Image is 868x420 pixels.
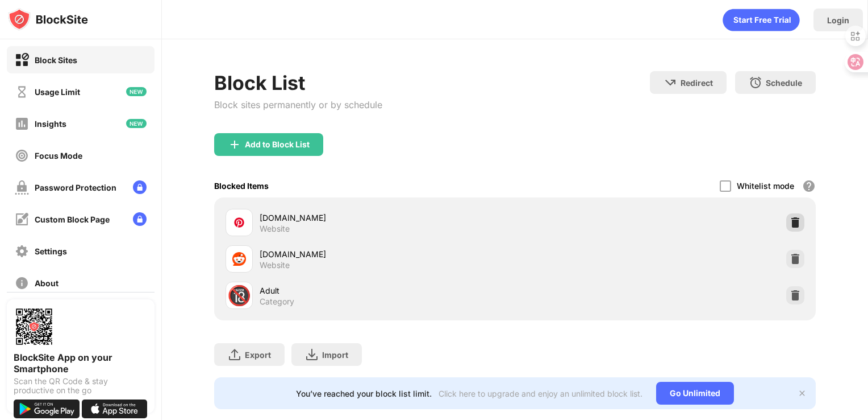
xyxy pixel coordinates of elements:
img: get-it-on-google-play.svg [14,400,80,418]
div: Go Unlimited [656,382,734,405]
img: customize-block-page-off.svg [15,212,29,227]
div: Adult [260,285,515,297]
img: download-on-the-app-store.svg [82,400,148,418]
div: Website [260,224,290,234]
img: lock-menu.svg [133,180,147,194]
img: logo-blocksite.svg [8,8,88,31]
div: Add to Block List [245,140,310,149]
img: favicons [232,216,246,229]
div: Block Sites [35,55,77,65]
div: Custom Block Page [35,215,110,224]
div: Insights [35,119,66,129]
div: Block List [214,71,382,94]
div: Export [245,350,271,360]
div: Settings [35,246,67,256]
img: options-page-qr-code.png [14,306,55,347]
iframe: Sign in with Google Dialog [635,11,857,127]
img: time-usage-off.svg [15,85,29,99]
div: About [35,278,59,288]
div: Password Protection [35,183,116,192]
div: Scan the QR Code & stay productive on the go [14,377,148,395]
img: new-icon.svg [126,87,147,96]
div: You’ve reached your block list limit. [296,389,432,398]
div: [DOMAIN_NAME] [260,212,515,224]
div: Focus Mode [35,151,82,160]
img: new-icon.svg [126,119,147,128]
img: about-off.svg [15,276,29,290]
img: x-button.svg [798,389,807,398]
div: Block sites permanently or by schedule [214,99,382,110]
div: Category [260,297,294,307]
div: [DOMAIN_NAME] [260,248,515,260]
div: BlockSite App on your Smartphone [14,352,148,374]
div: animation [723,9,800,31]
div: Website [260,260,290,270]
img: focus-off.svg [15,149,29,163]
img: lock-menu.svg [133,212,147,226]
div: 🔞 [227,284,251,307]
div: Click here to upgrade and enjoy an unlimited block list. [439,389,642,398]
div: Blocked Items [214,181,269,191]
img: insights-off.svg [15,117,29,131]
div: Import [322,350,348,360]
img: password-protection-off.svg [15,180,29,195]
img: settings-off.svg [15,244,29,258]
img: block-on.svg [15,53,29,67]
img: favicons [232,252,246,266]
div: Whitelist mode [737,181,794,191]
div: Usage Limit [35,87,80,97]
